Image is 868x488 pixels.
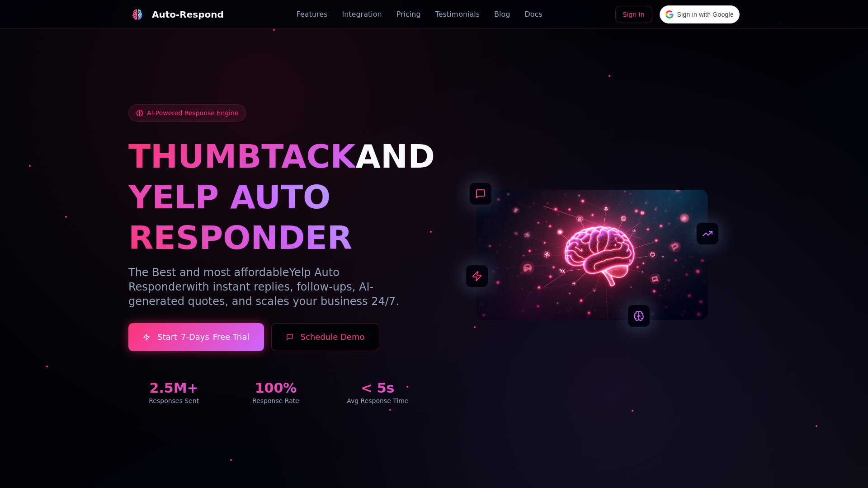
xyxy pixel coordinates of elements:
a: Features [297,9,328,20]
span: AI-Powered Response Engine [147,108,238,117]
a: Pricing [396,9,421,20]
a: Sign In [615,6,652,23]
img: AI Neural Network Brain [476,190,708,320]
a: Docs [524,9,542,20]
div: Auto-Respond [152,8,224,21]
p: The Best and most affordable with instant replies, follow-ups, AI-generated quotes, and scales yo... [128,265,423,309]
div: Sign in with Google [660,5,740,23]
button: Schedule Demo [271,323,380,351]
span: THUMBTACK [128,137,355,175]
a: Auto-Respond LogoAuto-Respond [128,5,224,23]
img: Auto-Respond Logo [132,9,143,20]
div: Responses Sent [128,396,219,405]
div: < 5s [332,380,423,396]
div: Avg Response Time [332,396,423,405]
div: 2.5M+ [128,380,219,396]
span: Yelp Auto Responder [128,266,340,293]
span: AND [355,137,435,175]
span: 7-Days [181,331,209,343]
a: Start7-DaysFree Trial [128,323,264,351]
div: Response Rate [230,396,321,405]
a: Integration [342,9,382,20]
a: Testimonials [435,9,480,20]
div: 100% [230,380,321,396]
a: Blog [494,9,510,20]
span: Sign in with Google [677,10,734,19]
h1: YELP AUTO RESPONDER [128,177,423,258]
